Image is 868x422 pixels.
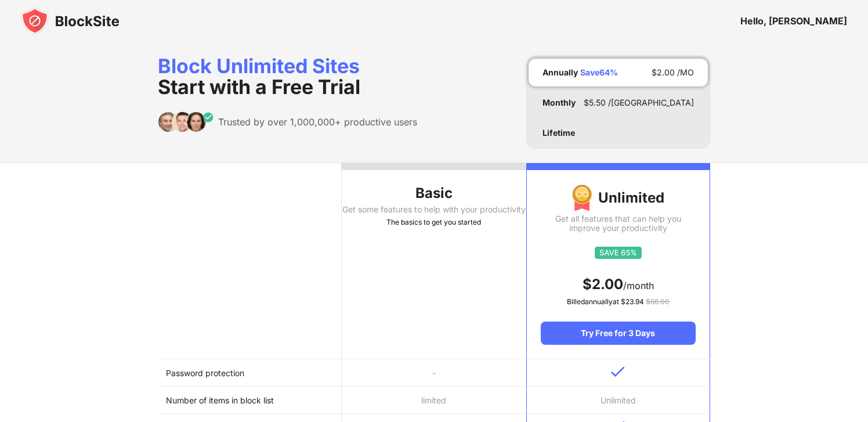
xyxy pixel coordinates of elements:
td: - [342,359,526,387]
div: Get some features to help with your productivity [342,205,526,214]
div: Basic [342,184,526,203]
td: Number of items in block list [158,387,342,414]
td: Unlimited [526,387,710,414]
div: Try Free for 3 Days [541,322,696,345]
div: Hello, [PERSON_NAME] [740,15,847,27]
span: $ 2.00 [583,276,623,293]
span: $ 66.00 [646,297,670,306]
td: Password protection [158,359,342,387]
div: $ 5.50 /[GEOGRAPHIC_DATA] [584,98,694,107]
div: Billed annually at $ 23.94 [541,296,696,308]
div: Block Unlimited Sites [158,56,417,98]
img: blocksite-icon-black.svg [21,7,120,35]
span: Start with a Free Trial [158,75,360,99]
img: v-blue.svg [611,366,625,377]
div: Monthly [542,98,576,107]
div: Save 64 % [580,68,618,77]
img: img-premium-medal [572,184,592,212]
div: Lifetime [542,128,575,138]
div: Annually [542,68,578,77]
div: Trusted by over 1,000,000+ productive users [218,116,417,128]
td: limited [342,387,526,414]
div: The basics to get you started [342,217,526,228]
div: Unlimited [541,184,696,212]
div: $ 2.00 /MO [652,68,694,77]
div: /month [541,275,696,294]
img: trusted-by.svg [158,111,214,132]
img: save65.svg [595,247,642,259]
div: Get all features that can help you improve your productivity [541,214,696,233]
